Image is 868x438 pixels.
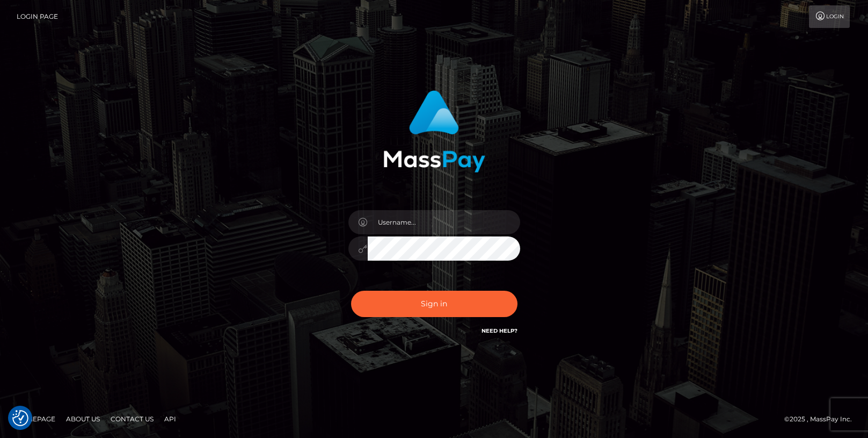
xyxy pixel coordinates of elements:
a: About Us [62,411,104,427]
a: Contact Us [106,411,158,427]
a: Login [809,5,850,28]
a: Login Page [17,5,58,28]
a: Need Help? [482,327,517,334]
a: Homepage [12,411,60,427]
img: Revisit consent button [12,410,28,426]
div: © 2025 , MassPay Inc. [784,413,860,425]
input: Username... [368,210,520,234]
img: MassPay Login [383,90,485,173]
button: Sign in [351,291,517,317]
a: API [160,411,180,427]
button: Consent Preferences [12,410,28,426]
